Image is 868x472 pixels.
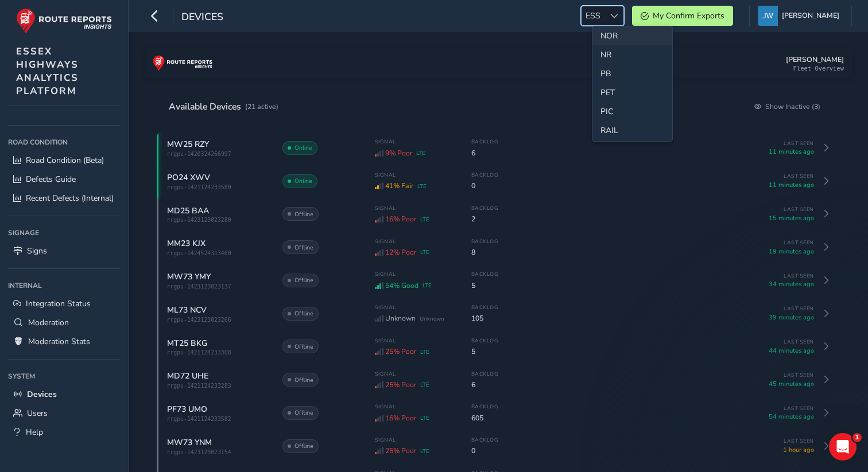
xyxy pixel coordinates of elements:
span: [PERSON_NAME] [782,6,839,26]
span: Signal [375,271,455,278]
span: rrgpu-1421124233580 [167,184,270,190]
span: Online [294,143,312,152]
span: Last Seen [757,438,814,444]
span: Backlog [471,171,499,178]
span: Devices [181,10,223,26]
span: rrgpu-1421124233308 [167,349,270,356]
span: Backlog [471,238,499,245]
span: 1 [852,433,862,442]
span: Signs [27,245,47,256]
li: NR [592,45,672,64]
span: Backlog [471,138,499,145]
span: rrgpu-1423123023137 [167,283,270,290]
span: 54 minutes ago [757,412,814,421]
span: LTE [420,216,429,223]
a: Moderation [8,313,120,332]
a: Users [8,404,120,423]
span: Offline [294,276,313,284]
span: LTE [420,248,429,256]
span: Last Seen [757,372,814,379]
span: rrgpu-1423123023266 [167,317,270,323]
span: 11 minutes ago [757,147,814,156]
span: Unknown [420,315,444,322]
span: Offline [294,408,313,417]
span: 5 [471,281,499,290]
span: LTE [423,282,432,289]
iframe: Intercom live chat [829,433,857,461]
span: 25% Poor [385,347,416,356]
span: Signal [375,171,455,178]
span: Backlog [471,403,499,410]
span: 5 [471,347,499,356]
span: Last Seen [757,305,814,312]
li: PB [592,64,672,83]
span: (21 active) [245,102,278,111]
span: Last Seen [757,140,814,147]
span: Moderation [28,317,69,328]
span: Backlog [471,304,499,311]
span: Recent Defects (Internal) [26,193,114,204]
span: rrgpu-1423123023154 [167,449,270,455]
span: ESS [582,6,604,25]
span: rrgpu-1420324266997 [167,151,270,157]
span: My Confirm Exports [653,10,724,21]
span: Offline [294,342,313,351]
span: Moderation Stats [28,336,90,347]
span: Backlog [471,337,499,344]
button: [PERSON_NAME] [758,6,843,26]
span: Road Condition (Beta) [26,155,104,166]
span: Last Seen [757,338,814,345]
span: rrgpu-1424524313460 [167,250,270,256]
span: Offline [294,442,313,450]
span: MW25 RZY [167,139,209,150]
span: 25% Poor [385,380,416,389]
li: NOR [592,26,672,45]
span: LTE [416,149,425,157]
span: MD25 BAA [167,205,209,216]
span: Integration Status [26,298,91,309]
span: 41% Fair [385,181,413,190]
span: 0 [471,181,499,190]
span: Show Inactive (3) [765,102,820,111]
div: Available Devices [169,100,278,113]
span: MW73 YNM [167,437,212,448]
span: 9% Poor [385,149,412,158]
span: Online [294,177,312,185]
span: 1 hour ago [757,446,814,454]
span: 0 [471,446,499,455]
a: Moderation Stats [8,332,120,351]
span: Devices [27,389,57,400]
span: Signal [375,205,455,212]
span: 34 minutes ago [757,280,814,288]
span: Signal [375,436,455,443]
span: rrgpu-1421124233582 [167,416,270,422]
span: 2 [471,214,499,224]
span: 16% Poor [385,414,416,423]
span: MD72 UHE [167,370,208,381]
div: Signage [8,224,120,241]
span: LTE [420,447,429,455]
span: LTE [417,182,427,190]
span: MW73 YMY [167,271,211,282]
span: Backlog [471,205,499,212]
a: Defects Guide [8,170,120,189]
span: rrgpu-1421124233283 [167,383,270,389]
div: Internal [8,277,120,294]
span: LTE [420,414,429,422]
div: Fleet Overview [793,65,844,72]
span: Signal [375,370,455,377]
span: Backlog [471,436,499,443]
button: My Confirm Exports [632,6,733,26]
span: PO24 XWV [167,172,210,183]
span: Signal [375,403,455,410]
span: 39 minutes ago [757,313,814,322]
li: RAIL [592,121,672,140]
span: Last Seen [757,239,814,246]
span: Signal [375,337,455,344]
span: rrgpu-1423123023280 [167,217,270,223]
span: Last Seen [757,206,814,213]
span: Signal [375,138,455,145]
div: System [8,368,120,385]
span: Last Seen [757,272,814,279]
a: Devices [8,385,120,404]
